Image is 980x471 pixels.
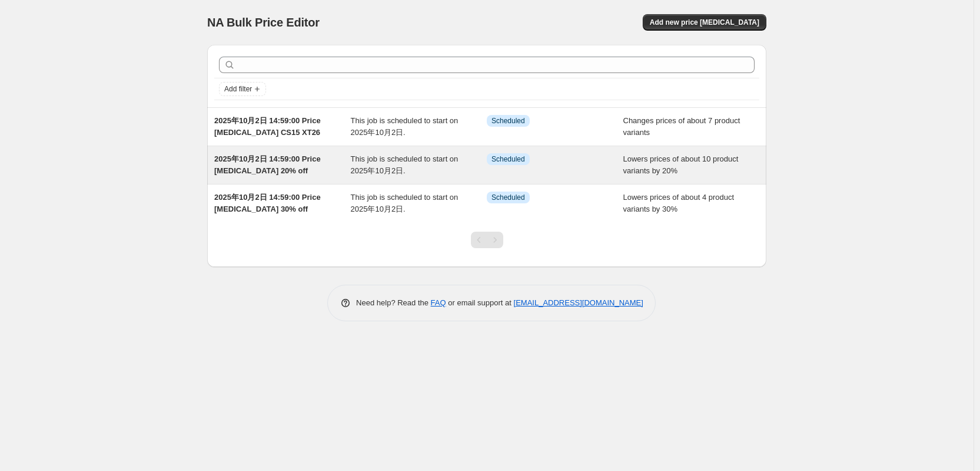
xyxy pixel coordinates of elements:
[351,154,459,175] span: This job is scheduled to start on 2025年10月2日.
[214,154,321,175] span: 2025年10月2日 14:59:00 Price [MEDICAL_DATA] 20% off
[623,116,740,137] span: Changes prices of about 7 product variants
[207,16,320,29] span: NA Bulk Price Editor
[351,116,459,137] span: This job is scheduled to start on 2025年10月2日.
[351,193,459,213] span: This job is scheduled to start on 2025年10月2日.
[623,154,739,175] span: Lowers prices of about 10 product variants by 20%
[471,232,503,248] nav: Pagination
[431,298,446,307] a: FAQ
[219,82,266,96] button: Add filter
[356,298,431,307] span: Need help? Read the
[491,193,525,202] span: Scheduled
[224,84,252,94] span: Add filter
[623,193,735,213] span: Lowers prices of about 4 product variants by 30%
[643,14,766,31] button: Add new price [MEDICAL_DATA]
[446,298,514,307] span: or email support at
[214,193,321,213] span: 2025年10月2日 14:59:00 Price [MEDICAL_DATA] 30% off
[214,116,321,137] span: 2025年10月2日 14:59:00 Price [MEDICAL_DATA] CS15 XT26
[491,116,525,126] span: Scheduled
[514,298,643,307] a: [EMAIL_ADDRESS][DOMAIN_NAME]
[650,18,759,27] span: Add new price [MEDICAL_DATA]
[491,154,525,164] span: Scheduled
